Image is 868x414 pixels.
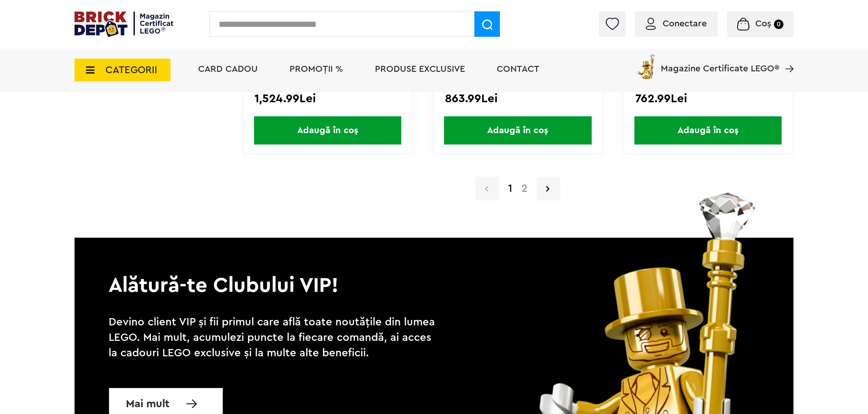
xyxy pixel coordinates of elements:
a: Adaugă în coș [434,116,602,145]
a: Conectare [646,19,707,28]
div: 863.99Lei [445,93,591,105]
span: Adaugă în coș [444,116,591,145]
a: Produse exclusive [375,65,465,74]
span: Adaugă în coș [254,116,401,145]
span: Magazine Certificate LEGO® [661,52,779,73]
div: 1,524.99Lei [254,93,400,105]
strong: 1 [504,183,517,194]
a: Adaugă în coș [243,116,412,145]
a: Magazine Certificate LEGO® [779,52,793,61]
a: Adaugă în coș [624,116,793,145]
a: Card Cadou [198,65,258,74]
span: Coș [755,19,771,28]
div: 762.99Lei [635,93,781,105]
a: PROMOȚII % [289,65,343,74]
a: Contact [497,65,539,74]
img: Mai multe informatii [186,399,197,408]
a: Pagina urmatoare [537,177,560,200]
p: Alătură-te Clubului VIP! [75,238,793,299]
small: 0 [774,20,783,29]
p: Devino client VIP și fii primul care află toate noutățile din lumea LEGO. Mai mult, acumulezi pun... [109,314,440,361]
span: Adaugă în coș [634,116,782,145]
a: 2 [517,183,532,194]
span: Conectare [663,19,707,28]
span: Mai mult [126,399,170,409]
span: CATEGORII [105,65,157,75]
